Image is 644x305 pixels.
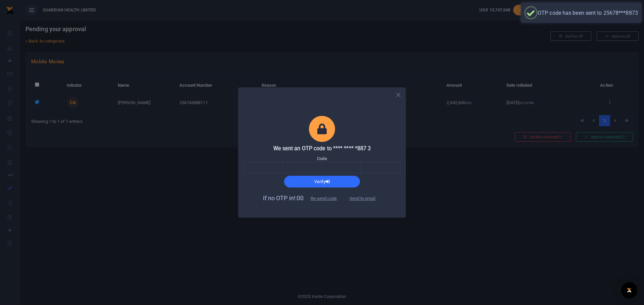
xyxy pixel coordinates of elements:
[294,195,304,202] span: !:00
[317,155,327,162] label: Code
[393,90,403,100] button: Close
[621,282,637,298] div: Open Intercom Messenger
[263,195,343,202] span: If no OTP in
[284,176,360,187] button: Verify
[538,10,638,16] div: OTP code has been sent to 25678***8873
